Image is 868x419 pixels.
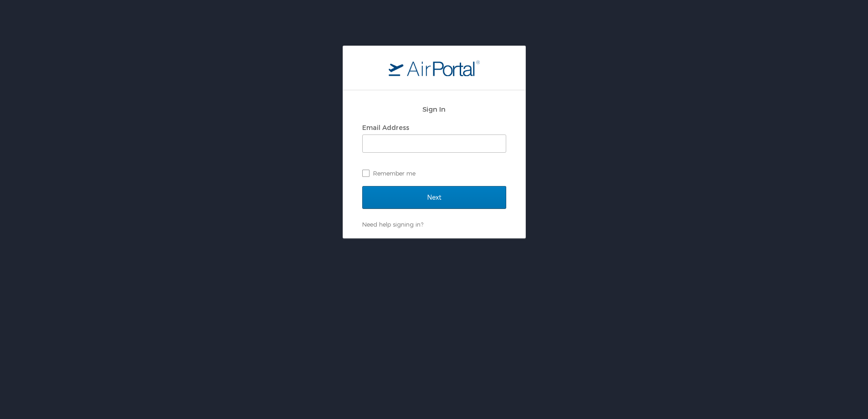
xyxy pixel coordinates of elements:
img: logo [389,60,480,76]
h2: Sign In [362,104,506,114]
a: Need help signing in? [362,221,423,228]
input: Next [362,186,506,209]
label: Email Address [362,124,409,131]
label: Remember me [362,166,506,180]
